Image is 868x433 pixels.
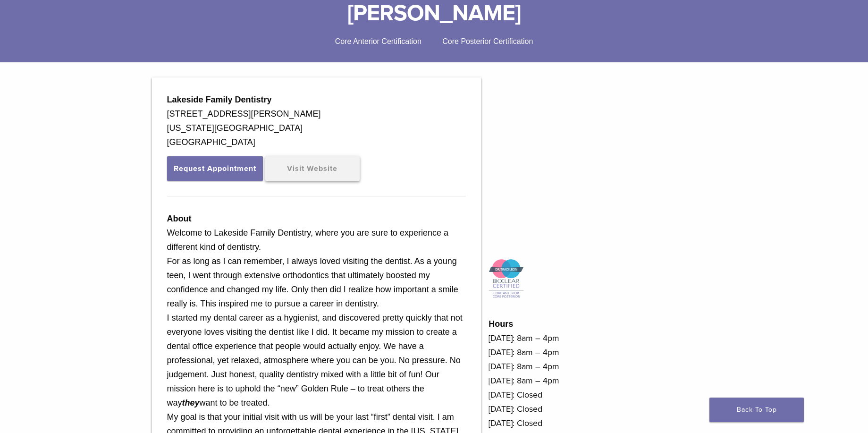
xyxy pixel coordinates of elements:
span: Core Anterior Certification [335,37,421,45]
strong: Lakeside Family Dentistry [167,95,272,104]
img: Icon [489,259,524,299]
p: [DATE]: 8am – 4pm [DATE]: 8am – 4pm [DATE]: 8am – 4pm [DATE]: 8am – 4pm [DATE]: Closed [DATE]: Cl... [489,331,716,430]
div: [STREET_ADDRESS][PERSON_NAME] [167,107,466,121]
button: Request Appointment [167,156,263,181]
div: I started my dental career as a hygienist, and discovered pretty quickly that not everyone loves ... [167,311,466,410]
a: Visit Website [265,156,360,181]
div: [US_STATE][GEOGRAPHIC_DATA] [GEOGRAPHIC_DATA] [167,121,466,149]
span: Core Posterior Certification [442,37,533,45]
strong: Hours [489,319,513,329]
h1: [PERSON_NAME] [101,2,767,25]
div: For as long as I can remember, I always loved visiting the dentist. As a young teen, I went throu... [167,254,466,311]
div: Welcome to Lakeside Family Dentistry, where you are sure to experience a different kind of dentis... [167,226,466,254]
strong: they [182,398,200,408]
a: Back To Top [709,398,804,422]
strong: About [167,214,192,223]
